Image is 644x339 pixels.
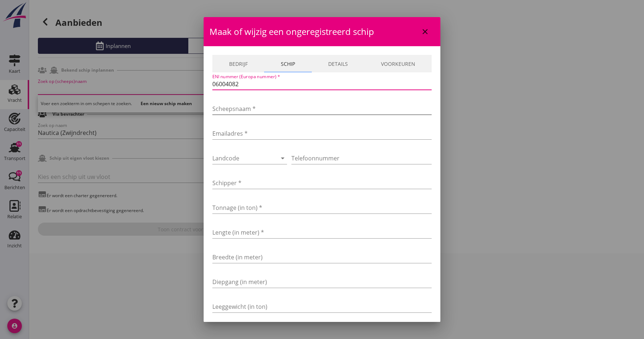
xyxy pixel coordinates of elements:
i: close [421,27,429,36]
input: Tonnage (in ton) * [212,202,432,214]
input: Lengte (in meter) * [212,227,432,238]
input: Emailadres * [212,128,432,139]
input: Telefoonnummer [291,152,432,164]
input: Schipper * [212,177,432,189]
a: Schip [264,55,311,72]
div: Maak of wijzig een ongeregistreerd schip [204,17,440,46]
input: ENI nummer (Europa nummer) * [212,78,432,90]
i: arrow_drop_down [278,154,287,163]
a: Details [311,55,364,72]
input: Scheepsnaam * [212,103,432,115]
input: Leeggewicht (in ton) [212,301,432,312]
input: Breedte (in meter) [212,251,432,263]
a: Voorkeuren [364,55,432,72]
input: Diepgang (in meter) [212,276,432,288]
a: Bedrijf [212,55,264,72]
